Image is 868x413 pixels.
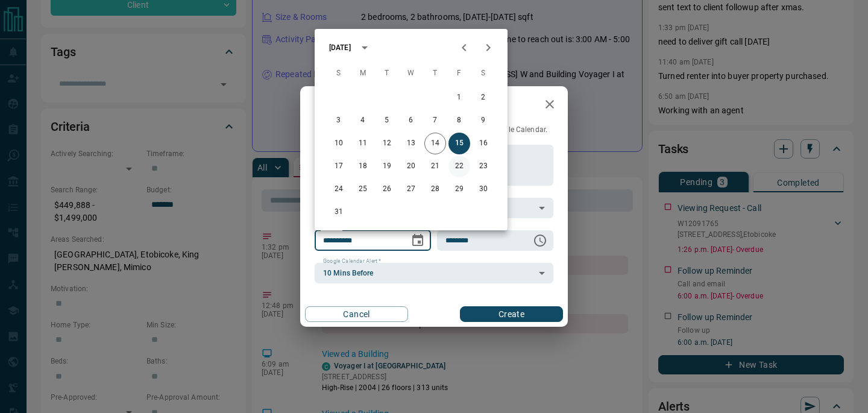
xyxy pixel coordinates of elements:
[354,37,375,58] button: calendar view is open, switch to year view
[424,178,446,200] button: 28
[473,178,494,200] button: 30
[323,225,338,233] label: Date
[448,61,470,86] span: Friday
[300,86,381,125] h2: New Task
[328,61,350,86] span: Sunday
[315,263,553,283] div: 10 Mins Before
[473,156,494,177] button: 23
[473,133,494,154] button: 16
[473,61,494,86] span: Saturday
[424,110,446,131] button: 7
[473,87,494,109] button: 2
[424,61,446,86] span: Thursday
[352,156,374,177] button: 18
[376,178,398,200] button: 26
[460,306,563,322] button: Create
[329,42,351,53] div: [DATE]
[400,110,422,131] button: 6
[448,178,470,200] button: 29
[305,306,408,322] button: Cancel
[400,178,422,200] button: 27
[452,36,476,60] button: Previous month
[473,110,494,131] button: 9
[406,229,430,253] button: Choose date, selected date is Aug 15, 2025
[424,133,446,154] button: 14
[445,225,461,233] label: Time
[448,110,470,131] button: 8
[328,201,350,223] button: 31
[448,87,470,109] button: 1
[400,133,422,154] button: 13
[448,133,470,154] button: 15
[528,229,552,253] button: Choose time, selected time is 6:00 AM
[323,257,381,265] label: Google Calendar Alert
[376,156,398,177] button: 19
[328,178,350,200] button: 24
[376,61,398,86] span: Tuesday
[328,133,350,154] button: 10
[328,110,350,131] button: 3
[352,110,374,131] button: 4
[424,156,446,177] button: 21
[328,156,350,177] button: 17
[352,133,374,154] button: 11
[448,156,470,177] button: 22
[376,110,398,131] button: 5
[352,178,374,200] button: 25
[476,36,500,60] button: Next month
[400,61,422,86] span: Wednesday
[400,156,422,177] button: 20
[352,61,374,86] span: Monday
[376,133,398,154] button: 12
